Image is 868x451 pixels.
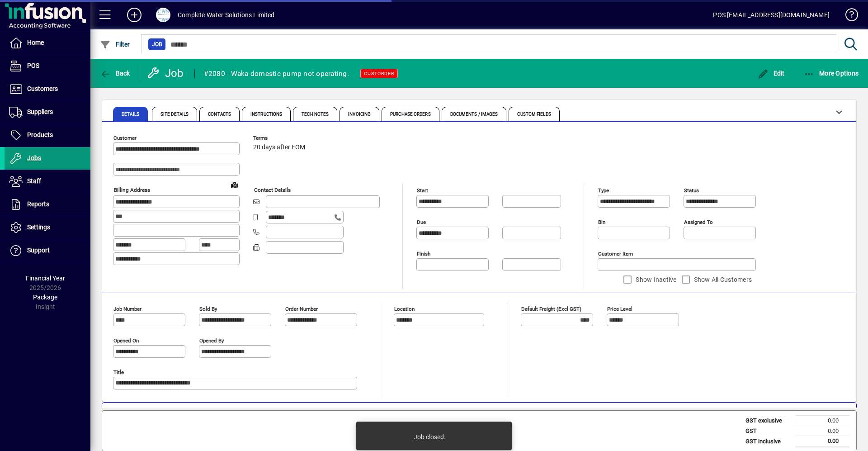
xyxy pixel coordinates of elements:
[120,7,149,23] button: Add
[253,144,305,151] span: 20 days after EOM
[5,239,90,262] a: Support
[598,219,605,225] mat-label: Bin
[227,177,242,192] a: View on map
[178,8,275,22] div: Complete Water Solutions Limited
[199,306,217,312] mat-label: Sold by
[27,177,41,185] span: Staff
[741,426,795,436] td: GST
[758,70,785,77] span: Edit
[204,66,349,81] div: #2080 - Waka domestic pump not operating.
[348,112,371,117] span: Invoicing
[795,416,849,426] td: 0.00
[5,32,90,54] a: Home
[598,187,609,194] mat-label: Type
[5,193,90,216] a: Reports
[27,62,39,69] span: POS
[27,131,53,138] span: Products
[27,108,53,115] span: Suppliers
[160,112,189,117] span: Site Details
[27,200,49,208] span: Reports
[90,65,140,81] app-page-header-button: Back
[364,71,394,76] span: CUSTORDER
[149,7,178,23] button: Profile
[755,65,787,81] button: Edit
[417,187,428,194] mat-label: Start
[684,219,713,225] mat-label: Assigned to
[684,187,699,194] mat-label: Status
[804,70,859,77] span: More Options
[417,251,430,257] mat-label: Finish
[394,306,415,312] mat-label: Location
[741,416,795,426] td: GST exclusive
[27,223,50,231] span: Settings
[113,306,142,312] mat-label: Job number
[250,112,282,117] span: Instructions
[5,170,90,193] a: Staff
[98,65,132,81] button: Back
[100,70,130,77] span: Back
[517,112,551,117] span: Custom Fields
[5,101,90,123] a: Suppliers
[285,306,318,312] mat-label: Order number
[839,2,857,31] a: Knowledge Base
[802,65,861,81] button: More Options
[113,337,139,344] mat-label: Opened On
[147,66,185,81] div: Job
[5,78,90,100] a: Customers
[100,41,130,48] span: Filter
[113,135,137,141] mat-label: Customer
[795,436,849,447] td: 0.00
[414,432,446,442] div: Job closed.
[27,39,44,46] span: Home
[27,85,58,92] span: Customers
[27,247,50,254] span: Support
[450,112,498,117] span: Documents / Images
[607,306,632,312] mat-label: Price Level
[33,294,57,301] span: Package
[713,8,830,22] div: POS [EMAIL_ADDRESS][DOMAIN_NAME]
[390,112,431,117] span: Purchase Orders
[98,36,132,52] button: Filter
[795,426,849,436] td: 0.00
[199,337,224,344] mat-label: Opened by
[417,219,426,225] mat-label: Due
[598,251,633,257] mat-label: Customer Item
[5,55,90,77] a: POS
[521,306,581,312] mat-label: Default Freight (excl GST)
[152,40,162,49] span: Job
[302,112,329,117] span: Tech Notes
[113,369,124,375] mat-label: Title
[253,135,307,141] span: Terms
[741,436,795,447] td: GST inclusive
[5,124,90,147] a: Products
[5,216,90,239] a: Settings
[27,154,41,161] span: Jobs
[208,112,231,117] span: Contacts
[26,275,65,282] span: Financial Year
[122,112,139,117] span: Details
